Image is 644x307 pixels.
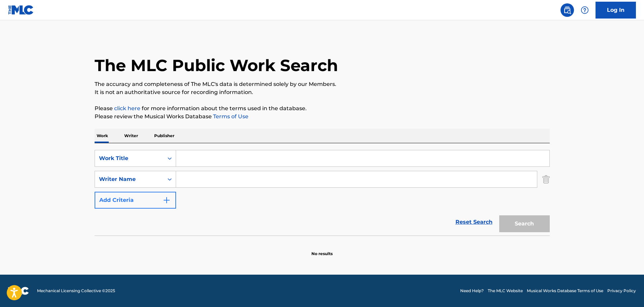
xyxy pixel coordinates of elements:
img: search [563,6,571,14]
p: Work [95,129,110,143]
img: 9d2ae6d4665cec9f34b9.svg [163,196,171,204]
iframe: Chat Widget [610,275,644,307]
a: Privacy Policy [607,288,636,294]
h1: The MLC Public Work Search [95,55,338,75]
p: Publisher [152,129,176,143]
img: help [581,6,589,14]
p: Please review the Musical Works Database [95,113,550,121]
img: Delete Criterion [542,171,550,188]
span: Mechanical Licensing Collective © 2025 [37,288,115,294]
div: Writer Name [99,175,160,183]
p: The accuracy and completeness of The MLC's data is determined solely by our Members. [95,80,550,88]
a: click here [114,105,140,112]
a: Reset Search [452,215,496,229]
p: It is not an authoritative source for recording information. [95,88,550,96]
img: logo [8,287,29,295]
a: Musical Works Database Terms of Use [527,288,603,294]
a: Public Search [561,3,574,17]
button: Add Criteria [95,192,176,209]
form: Search Form [95,150,550,236]
p: Writer [122,129,140,143]
a: The MLC Website [488,288,523,294]
a: Terms of Use [212,113,248,120]
a: Need Help? [460,288,484,294]
p: No results [311,243,333,257]
div: Work Title [99,154,160,162]
a: Log In [596,2,636,19]
img: MLC Logo [8,5,34,15]
div: Help [578,3,591,17]
p: Please for more information about the terms used in the database. [95,104,550,113]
